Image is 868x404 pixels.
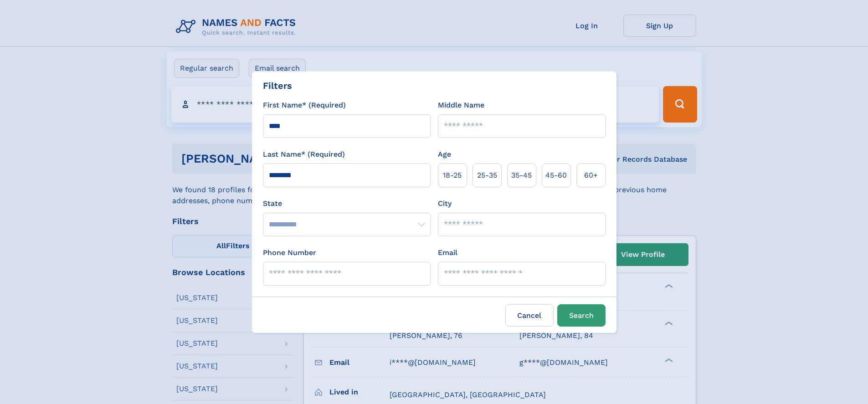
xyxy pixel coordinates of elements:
[263,198,431,209] label: State
[505,304,554,327] label: Cancel
[438,247,457,258] label: Email
[263,100,346,111] label: First Name* (Required)
[545,170,567,181] span: 45‑60
[438,100,484,111] label: Middle Name
[438,198,452,209] label: City
[263,149,345,160] label: Last Name* (Required)
[557,304,606,327] button: Search
[477,170,497,181] span: 25‑35
[263,79,292,92] div: Filters
[263,247,316,258] label: Phone Number
[511,170,532,181] span: 35‑45
[438,149,451,160] label: Age
[443,170,462,181] span: 18‑25
[584,170,598,181] span: 60+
